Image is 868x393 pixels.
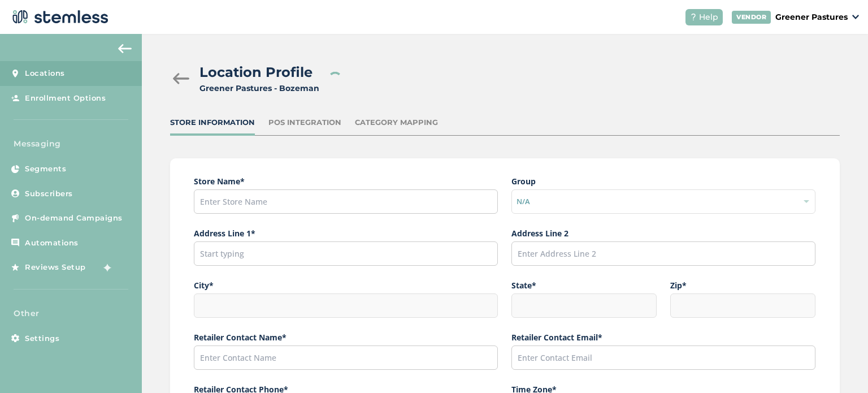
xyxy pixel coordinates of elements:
[199,83,319,94] div: Greener Pastures - Bozeman
[199,62,313,83] h2: Location Profile
[9,6,108,28] img: logo-dark-0685b13c.svg
[194,331,498,343] label: Retailer Contact Name
[852,15,859,19] img: icon_down-arrow-small-66adaf34.svg
[732,11,771,24] div: VENDOR
[511,241,815,266] input: Enter Address Line 2
[25,333,59,344] span: Settings
[25,188,73,200] span: Subscribers
[194,227,498,239] label: Address Line 1*
[194,189,498,214] input: Enter Store Name
[194,279,498,291] label: City
[194,241,498,266] input: Start typing
[268,117,341,128] div: POS Integration
[25,68,65,79] span: Locations
[670,279,815,291] label: Zip
[511,175,815,187] label: Group
[25,93,106,104] span: Enrollment Options
[699,11,718,23] span: Help
[355,117,438,128] div: Category Mapping
[25,237,79,249] span: Automations
[194,175,498,187] label: Store Name
[25,213,123,224] span: On-demand Campaigns
[511,331,815,343] label: Retailer Contact Email
[25,262,86,273] span: Reviews Setup
[811,339,868,393] iframe: Chat Widget
[690,14,697,20] img: icon-help-white-03924b79.svg
[511,227,815,239] label: Address Line 2
[94,256,117,279] img: glitter-stars-b7820f95.gif
[511,279,657,291] label: State
[194,346,498,370] input: Enter Contact Name
[170,117,255,128] div: Store Information
[775,11,848,23] p: Greener Pastures
[118,44,132,53] img: icon-arrow-back-accent-c549486e.svg
[25,163,66,175] span: Segments
[511,346,815,370] input: Enter Contact Email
